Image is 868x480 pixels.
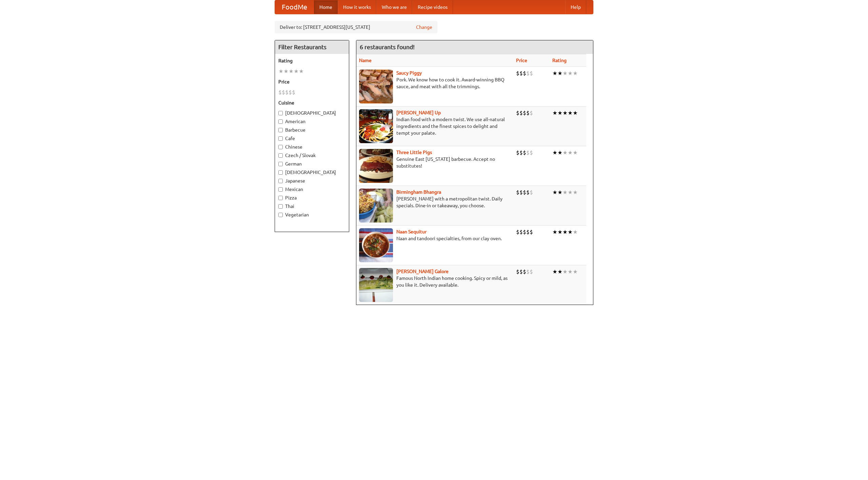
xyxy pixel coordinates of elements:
[412,0,453,14] a: Recipe videos
[278,143,346,150] label: Chinese
[523,70,526,77] li: $
[278,177,346,184] label: Japanese
[278,194,346,201] label: Pizza
[523,189,526,196] li: $
[376,0,412,14] a: Who we are
[275,21,437,33] div: Deliver to: [STREET_ADDRESS][US_STATE]
[416,24,432,31] a: Change
[526,70,530,77] li: $
[565,0,586,14] a: Help
[523,268,526,275] li: $
[573,109,578,117] li: ★
[523,228,526,236] li: $
[557,268,563,275] li: ★
[360,44,415,50] ng-pluralize: 6 restaurants found!
[563,70,568,77] li: ★
[568,149,573,156] li: ★
[557,228,563,236] li: ★
[530,189,533,196] li: $
[283,68,289,75] li: ★
[519,149,523,156] li: $
[516,58,527,63] a: Price
[563,149,568,156] li: ★
[359,195,511,209] p: [PERSON_NAME] with a metropolitan twist. Daily specials. Dine-in or takeaway, you choose.
[359,189,393,223] img: bhangra.jpg
[278,135,346,142] label: Cafe
[552,70,557,77] li: ★
[278,179,283,183] input: Japanese
[289,89,292,96] li: $
[557,189,563,196] li: ★
[359,228,393,262] img: naansequitur.jpg
[292,89,295,96] li: $
[519,70,523,77] li: $
[278,196,283,200] input: Pizza
[282,89,285,96] li: $
[573,228,578,236] li: ★
[278,204,283,209] input: Thai
[396,229,427,234] a: Naan Sequitur
[278,162,283,166] input: German
[278,152,346,159] label: Czech / Slovak
[530,228,533,236] li: $
[278,160,346,167] label: German
[516,268,519,275] li: $
[516,189,519,196] li: $
[278,89,282,96] li: $
[314,0,338,14] a: Home
[285,89,289,96] li: $
[396,269,449,274] a: [PERSON_NAME] Galore
[278,127,346,133] label: Barbecue
[530,268,533,275] li: $
[573,268,578,275] li: ★
[278,136,283,141] input: Cafe
[359,76,511,90] p: Pork. We know how to cook it. Award-winning BBQ sauce, and meat with all the trimmings.
[563,189,568,196] li: ★
[552,149,557,156] li: ★
[519,228,523,236] li: $
[557,149,563,156] li: ★
[278,119,283,124] input: American
[278,187,283,192] input: Mexican
[278,186,346,193] label: Mexican
[573,70,578,77] li: ★
[530,149,533,156] li: $
[338,0,376,14] a: How it works
[530,109,533,117] li: $
[552,58,567,63] a: Rating
[526,228,530,236] li: $
[523,109,526,117] li: $
[299,68,304,75] li: ★
[275,40,349,54] h4: Filter Restaurants
[359,109,393,143] img: curryup.jpg
[278,213,283,217] input: Vegetarian
[526,149,530,156] li: $
[396,150,432,155] a: Three Little Pigs
[278,118,346,125] label: American
[289,68,294,75] li: ★
[568,268,573,275] li: ★
[526,109,530,117] li: $
[563,109,568,117] li: ★
[278,153,283,158] input: Czech / Slovak
[278,110,346,116] label: [DEMOGRAPHIC_DATA]
[516,109,519,117] li: $
[278,211,346,218] label: Vegetarian
[552,228,557,236] li: ★
[278,203,346,210] label: Thai
[516,149,519,156] li: $
[278,68,283,75] li: ★
[278,170,283,175] input: [DEMOGRAPHIC_DATA]
[278,78,346,85] h5: Price
[278,57,346,64] h5: Rating
[359,149,393,183] img: littlepigs.jpg
[359,275,511,288] p: Famous North Indian home cooking. Spicy or mild, as you like it. Delivery available.
[396,189,441,195] b: Birmingham Bhangra
[396,110,441,115] a: [PERSON_NAME] Up
[359,235,511,242] p: Naan and tandoori specialties, from our clay oven.
[526,268,530,275] li: $
[278,169,346,176] label: [DEMOGRAPHIC_DATA]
